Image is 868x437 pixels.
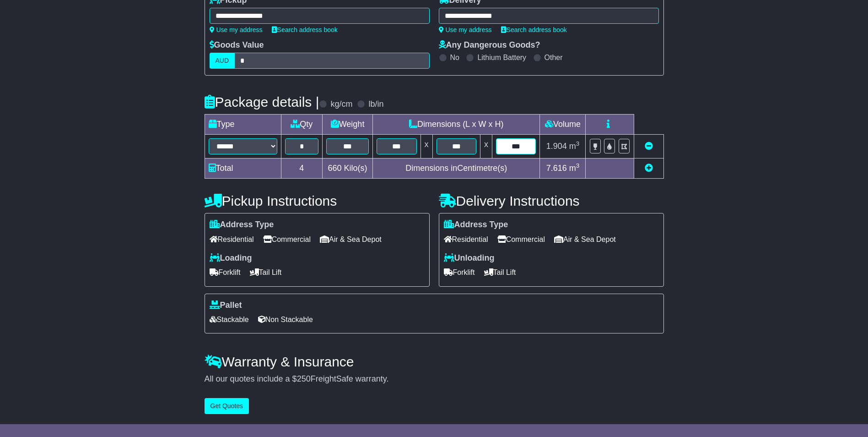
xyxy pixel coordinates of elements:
[210,53,235,69] label: AUD
[439,40,540,50] label: Any Dangerous Goods?
[373,158,540,179] td: Dimensions in Centimetre(s)
[205,115,281,135] td: Type
[205,398,249,414] button: Get Quotes
[497,232,545,246] span: Commercial
[281,158,323,179] td: 4
[444,232,488,246] span: Residential
[263,232,311,246] span: Commercial
[320,232,382,246] span: Air & Sea Depot
[477,53,526,62] label: Lithium Battery
[439,193,664,208] h4: Delivery Instructions
[501,26,567,33] a: Search address book
[546,142,567,151] span: 1.904
[569,142,580,151] span: m
[323,158,373,179] td: Kilo(s)
[421,135,432,158] td: x
[484,265,516,279] span: Tail Lift
[205,158,281,179] td: Total
[444,265,475,279] span: Forklift
[540,115,586,135] td: Volume
[205,374,664,384] div: All our quotes include a $ FreightSafe warranty.
[368,99,383,109] label: lb/in
[545,53,563,62] label: Other
[576,140,580,147] sup: 3
[210,253,252,263] label: Loading
[444,253,495,263] label: Unloading
[210,232,254,246] span: Residential
[373,115,540,135] td: Dimensions (L x W x H)
[205,193,430,208] h4: Pickup Instructions
[210,26,263,33] a: Use my address
[281,115,323,135] td: Qty
[210,265,241,279] span: Forklift
[480,135,492,158] td: x
[210,300,242,311] label: Pallet
[554,232,616,246] span: Air & Sea Depot
[576,162,580,169] sup: 3
[328,164,342,173] span: 660
[210,40,264,50] label: Goods Value
[258,312,313,327] span: Non Stackable
[645,142,653,151] a: Remove this item
[297,374,311,383] span: 250
[450,53,459,62] label: No
[444,220,508,230] label: Address Type
[205,354,664,369] h4: Warranty & Insurance
[210,312,249,327] span: Stackable
[205,94,319,109] h4: Package details |
[250,265,282,279] span: Tail Lift
[645,164,653,173] a: Add new item
[569,164,580,173] span: m
[272,26,338,33] a: Search address book
[439,26,492,33] a: Use my address
[546,164,567,173] span: 7.616
[323,115,373,135] td: Weight
[330,99,352,109] label: kg/cm
[210,220,274,230] label: Address Type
